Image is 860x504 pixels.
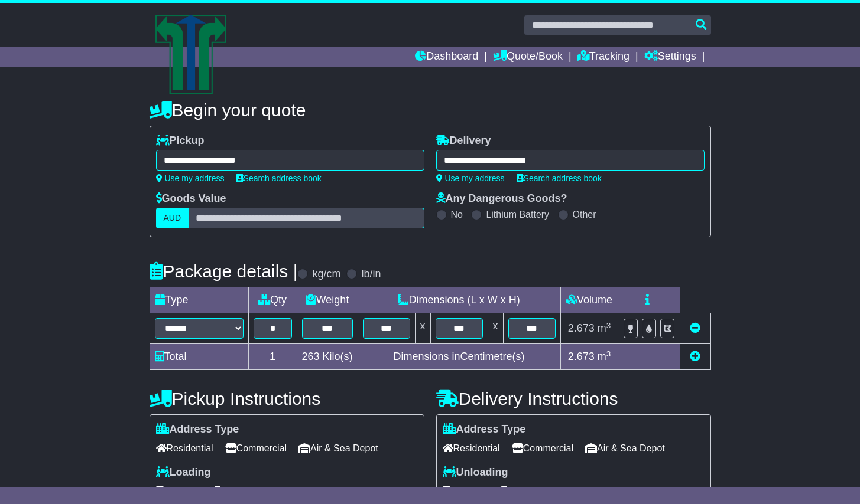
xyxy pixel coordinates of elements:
[436,389,711,408] h4: Delivery Instructions
[156,135,205,148] label: Pickup
[156,423,239,436] label: Address Type
[690,351,700,362] a: Add new item
[156,482,196,500] span: Forklift
[150,389,424,408] h4: Pickup Instructions
[486,209,549,220] label: Lithium Battery
[568,322,595,334] span: 2.673
[302,351,320,362] span: 263
[156,439,213,457] span: Residential
[443,466,508,479] label: Unloading
[358,287,560,313] td: Dimensions (L x W x H)
[415,313,430,344] td: x
[156,466,211,479] label: Loading
[156,174,225,183] a: Use my address
[512,439,573,457] span: Commercial
[443,482,483,500] span: Forklift
[312,268,340,281] label: kg/cm
[598,322,611,334] span: m
[156,192,226,205] label: Goods Value
[248,287,297,313] td: Qty
[225,439,287,457] span: Commercial
[606,321,611,330] sup: 3
[248,344,297,370] td: 1
[495,482,536,500] span: Tail Lift
[577,47,629,67] a: Tracking
[150,100,711,120] h4: Begin your quote
[573,209,596,220] label: Other
[361,268,381,281] label: lb/in
[644,47,696,67] a: Settings
[517,174,602,183] a: Search address book
[415,47,478,67] a: Dashboard
[150,344,248,370] td: Total
[443,423,526,436] label: Address Type
[436,174,505,183] a: Use my address
[297,344,358,370] td: Kilo(s)
[208,482,249,500] span: Tail Lift
[436,192,567,205] label: Any Dangerous Goods?
[598,351,611,362] span: m
[585,439,665,457] span: Air & Sea Depot
[150,287,248,313] td: Type
[298,439,378,457] span: Air & Sea Depot
[690,322,700,334] a: Remove this item
[443,439,500,457] span: Residential
[150,261,298,281] h4: Package details |
[236,174,322,183] a: Search address book
[297,287,358,313] td: Weight
[358,344,560,370] td: Dimensions in Centimetre(s)
[436,135,491,148] label: Delivery
[560,287,618,313] td: Volume
[606,349,611,358] sup: 3
[156,208,189,228] label: AUD
[488,313,503,344] td: x
[493,47,563,67] a: Quote/Book
[451,209,463,220] label: No
[568,351,595,362] span: 2.673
